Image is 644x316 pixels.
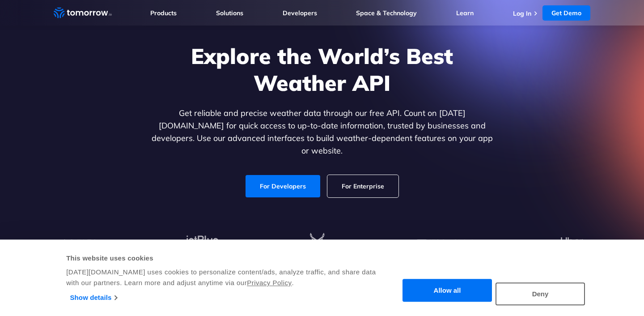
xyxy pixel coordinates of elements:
[247,279,292,286] a: Privacy Policy
[149,43,495,96] h1: Explore the World’s Best Weather API
[66,253,387,264] div: This website uses cookies
[327,175,398,197] a: For Enterprise
[356,9,417,17] a: Space & Technology
[283,9,317,17] a: Developers
[149,107,495,157] p: Get reliable and precise weather data through our free API. Count on [DATE][DOMAIN_NAME] for quic...
[542,5,590,21] a: Get Demo
[54,6,112,20] a: Home link
[456,9,474,17] a: Learn
[70,291,117,304] a: Show details
[513,9,531,17] a: Log In
[216,9,243,17] a: Solutions
[496,282,585,305] button: Deny
[402,279,492,302] button: Allow all
[246,175,320,197] a: For Developers
[150,9,177,17] a: Products
[66,267,387,288] div: [DATE][DOMAIN_NAME] uses cookies to personalize content/ads, analyze traffic, and share data with...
